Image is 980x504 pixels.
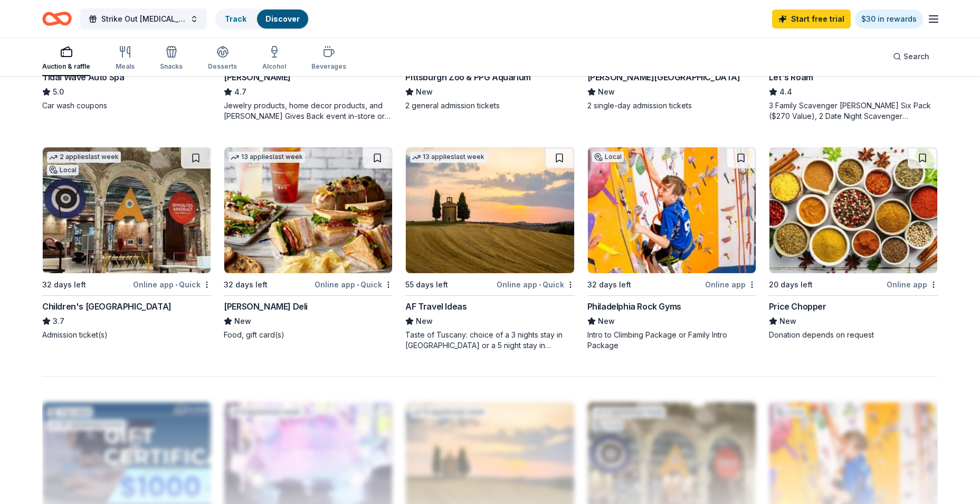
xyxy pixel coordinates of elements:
[225,14,246,23] a: Track
[265,14,300,23] a: Discover
[42,41,90,76] button: Auction & raffle
[234,86,246,98] span: 4.7
[224,330,393,340] div: Food, gift card(s)
[779,315,796,328] span: New
[405,147,574,351] a: Image for AF Travel Ideas13 applieslast week55 days leftOnline app•QuickAF Travel IdeasNewTaste o...
[43,147,211,273] img: Image for Children's Museum of Pittsburgh
[224,147,393,340] a: Image for McAlister's Deli13 applieslast week32 days leftOnline app•Quick[PERSON_NAME] DeliNewFoo...
[42,330,211,340] div: Admission ticket(s)
[587,300,681,313] div: Philadelphia Rock Gyms
[47,165,79,175] div: Local
[101,13,186,25] span: Strike Out [MEDICAL_DATA] BowlAMania
[406,147,574,273] img: Image for AF Travel Ideas
[769,100,938,122] div: 3 Family Scavenger [PERSON_NAME] Six Pack ($270 Value), 2 Date Night Scavenger [PERSON_NAME] Two ...
[311,62,346,71] div: Beverages
[769,300,826,313] div: Price Chopper
[42,62,90,71] div: Auction & raffle
[42,6,72,31] a: Home
[262,41,286,76] button: Alcohol
[769,278,813,291] div: 20 days left
[587,147,756,351] a: Image for Philadelphia Rock GymsLocal32 days leftOnline appPhiladelphia Rock GymsNewIntro to Clim...
[887,278,938,291] div: Online app
[769,330,938,340] div: Donation depends on request
[410,152,487,163] div: 13 applies last week
[42,100,211,111] div: Car wash coupons
[769,147,938,340] a: Image for Price Chopper20 days leftOnline appPrice ChopperNewDonation depends on request
[769,147,937,273] img: Image for Price Chopper
[405,100,574,111] div: 2 general admission tickets
[262,62,286,71] div: Alcohol
[405,330,574,351] div: Taste of Tuscany: choice of a 3 nights stay in [GEOGRAPHIC_DATA] or a 5 night stay in [GEOGRAPHIC...
[903,50,929,63] span: Search
[224,100,393,122] div: Jewelry products, home decor products, and [PERSON_NAME] Gives Back event in-store or online (or ...
[592,152,624,162] div: Local
[705,278,756,291] div: Online app
[116,41,135,76] button: Meals
[224,300,308,313] div: [PERSON_NAME] Deli
[208,41,237,76] button: Desserts
[208,62,237,71] div: Desserts
[224,71,291,83] div: [PERSON_NAME]
[175,281,177,289] span: •
[855,10,923,29] a: $30 in rewards
[229,152,305,163] div: 13 applies last week
[53,86,64,98] span: 5.0
[224,147,392,273] img: Image for McAlister's Deli
[116,62,135,71] div: Meals
[133,278,211,291] div: Online app Quick
[160,41,183,76] button: Snacks
[405,278,448,291] div: 55 days left
[357,281,359,289] span: •
[587,330,756,351] div: Intro to Climbing Package or Family Intro Package
[42,71,124,83] div: Tidal Wave Auto Spa
[588,147,756,273] img: Image for Philadelphia Rock Gyms
[539,281,541,289] span: •
[772,10,851,29] a: Start free trial
[769,71,813,83] div: Let's Roam
[405,300,467,313] div: AF Travel Ideas
[497,278,575,291] div: Online app Quick
[224,278,268,291] div: 32 days left
[587,100,756,111] div: 2 single-day admission tickets
[587,278,631,291] div: 32 days left
[416,315,433,328] span: New
[42,300,172,313] div: Children's [GEOGRAPHIC_DATA]
[53,315,64,328] span: 3.7
[160,62,183,71] div: Snacks
[311,41,346,76] button: Beverages
[234,315,251,328] span: New
[587,71,740,83] div: [PERSON_NAME][GEOGRAPHIC_DATA]
[47,152,121,163] div: 2 applies last week
[215,8,309,30] button: TrackDiscover
[598,86,615,98] span: New
[405,71,530,83] div: Pittsburgh Zoo & PPG Aquarium
[779,86,792,98] span: 4.4
[884,46,938,67] button: Search
[42,278,86,291] div: 32 days left
[416,86,433,98] span: New
[42,147,211,340] a: Image for Children's Museum of Pittsburgh2 applieslast weekLocal32 days leftOnline app•QuickChild...
[315,278,393,291] div: Online app Quick
[598,315,615,328] span: New
[80,8,207,30] button: Strike Out [MEDICAL_DATA] BowlAMania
